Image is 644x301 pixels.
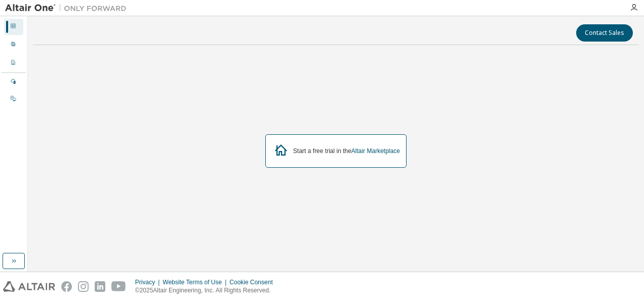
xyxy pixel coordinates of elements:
div: Managed [4,74,23,90]
a: Altair Marketplace [351,147,400,155]
img: altair_logo.svg [3,281,55,292]
img: youtube.svg [111,281,126,292]
img: facebook.svg [61,281,72,292]
img: Altair One [5,3,132,13]
img: instagram.svg [78,281,89,292]
div: Dashboard [4,19,23,35]
div: Cookie Consent [229,278,278,286]
div: On Prem [4,91,23,107]
div: Privacy [135,278,163,286]
div: Website Terms of Use [163,278,229,286]
button: Contact Sales [576,24,633,42]
div: User Profile [4,37,23,53]
div: Company Profile [4,55,23,71]
img: linkedin.svg [95,281,105,292]
div: Start a free trial in the [293,147,400,155]
p: © 2025 Altair Engineering, Inc. All Rights Reserved. [135,286,279,295]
